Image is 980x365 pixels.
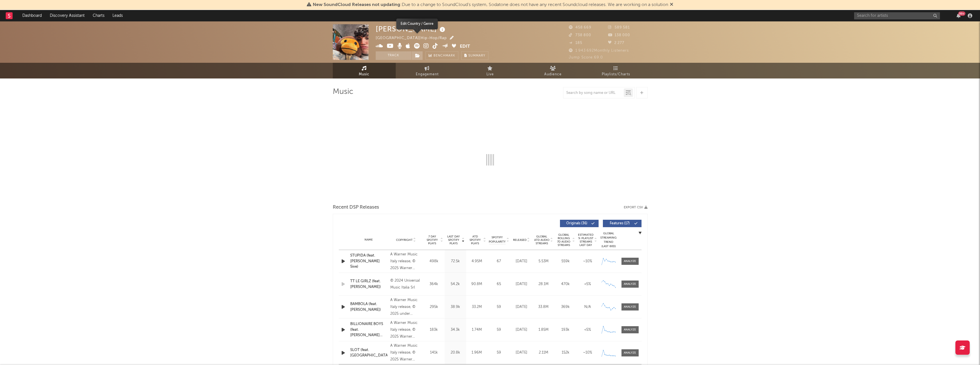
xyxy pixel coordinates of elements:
[569,56,603,59] span: Jump Score: 69.0
[396,63,459,78] a: Engagement
[534,304,553,310] div: 33.8M
[350,301,388,312] a: BAMBOLA (feat. [PERSON_NAME])
[957,13,961,18] button: 99+
[556,350,575,356] div: 152k
[425,259,443,264] div: 498k
[513,238,526,242] span: Released
[556,304,575,310] div: 369k
[468,327,486,333] div: 1.74M
[534,281,553,287] div: 28.1M
[468,350,486,356] div: 1.96M
[313,3,668,7] span: : Due to a change to SoundCloud's system, Sodatone does not have any recent Soundcloud releases. ...
[512,304,531,310] div: [DATE]
[564,222,590,225] span: Originals ( 36 )
[18,10,46,21] a: Dashboard
[569,41,582,45] span: 185
[602,71,630,78] span: Playlists/Charts
[446,235,461,245] span: Last Day Spotify Plays
[468,54,485,57] span: Summary
[46,10,89,21] a: Discovery Assistant
[534,235,550,245] span: Global ATD Audio Streams
[313,3,400,7] span: New SoundCloud Releases not updating
[600,231,617,249] div: Global Streaming Trend (Last 60D)
[350,253,388,270] a: STUPIDA (feat. [PERSON_NAME] 5ive)
[578,304,597,310] div: N/A
[489,259,509,264] div: 67
[556,233,572,247] span: Global Rolling 7D Audio Streams
[376,24,447,34] div: [PERSON_NAME]
[468,259,486,264] div: 4.95M
[446,259,465,264] div: 72.5k
[489,281,509,287] div: 65
[468,304,486,310] div: 33.2M
[89,10,108,21] a: Charts
[396,238,413,242] span: Copyright
[534,350,553,356] div: 2.11M
[489,304,509,310] div: 59
[556,327,575,333] div: 193k
[608,41,624,45] span: 2 277
[578,350,597,356] div: ~ 10 %
[359,71,369,78] span: Music
[468,281,486,287] div: 90.8M
[425,235,440,245] span: 7 Day Spotify Plays
[578,259,597,264] div: ~ 10 %
[854,12,940,19] input: Search for artists
[108,10,127,21] a: Leads
[433,53,455,59] span: Benchmark
[460,43,470,50] button: Edit
[446,327,465,333] div: 34.3k
[608,33,630,37] span: 138 000
[585,63,648,78] a: Playlists/Charts
[489,350,509,356] div: 59
[489,235,506,244] span: Spotify Popularity
[560,220,599,227] button: Originals(36)
[350,238,388,242] div: Name
[425,281,443,287] div: 364k
[416,71,439,78] span: Engagement
[446,281,465,287] div: 54.2k
[522,63,585,78] a: Audience
[608,26,630,29] span: 589 581
[425,51,458,60] a: Benchmark
[425,304,443,310] div: 295k
[425,350,443,356] div: 141k
[534,259,553,264] div: 5.53M
[569,26,591,29] span: 458 669
[607,222,633,225] span: Features ( 17 )
[563,91,624,95] input: Search by song name or URL
[461,51,488,60] button: Summary
[425,327,443,333] div: 183k
[512,350,531,356] div: [DATE]
[350,321,388,338] a: BILLIONAIRE BOYS (feat. [PERSON_NAME] 5ive, [GEOGRAPHIC_DATA])
[556,259,575,264] div: 559k
[376,51,411,60] button: Track
[468,235,483,245] span: ATD Spotify Plays
[459,63,522,78] a: Live
[333,204,379,211] span: Recent DSP Releases
[350,347,388,358] a: SLOT (feat. [GEOGRAPHIC_DATA])
[390,277,421,291] div: © 2024 Universal Music Italia Srl
[603,220,642,227] button: Features(17)
[333,63,396,78] a: Music
[958,11,965,16] div: 99 +
[350,279,388,290] a: TT LE GIRLZ (feat. [PERSON_NAME])
[376,35,454,42] div: [GEOGRAPHIC_DATA] | Hip-Hop/Rap
[390,251,421,272] div: A Warner Music Italy release, © 2025 Warner Music [GEOGRAPHIC_DATA]
[578,281,597,287] div: <5%
[578,233,594,247] span: Estimated % Playlist Streams Last Day
[569,33,591,37] span: 738 800
[534,327,553,333] div: 1.85M
[390,320,421,340] div: A Warner Music Italy release, © 2025 Warner Music [GEOGRAPHIC_DATA]
[390,342,421,363] div: A Warner Music Italy release, © 2025 Warner Music [GEOGRAPHIC_DATA]
[670,3,673,7] span: Dismiss
[624,206,648,209] button: Export CSV
[512,259,531,264] div: [DATE]
[446,304,465,310] div: 38.9k
[544,71,562,78] span: Audience
[512,327,531,333] div: [DATE]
